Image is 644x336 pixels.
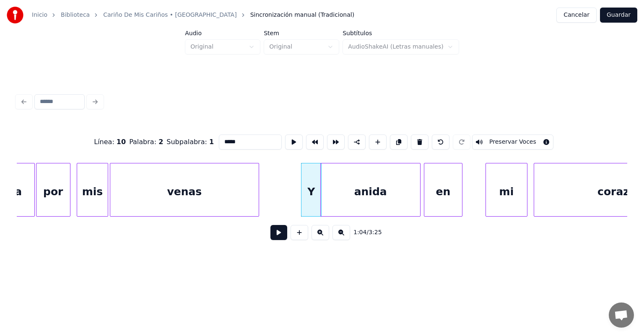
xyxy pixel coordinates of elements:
[353,228,366,237] span: 1:04
[103,11,237,19] a: Cariño De Mis Cariños • [GEOGRAPHIC_DATA]
[94,137,126,147] div: Línea :
[609,302,634,328] a: Chat abierto
[600,8,637,23] button: Guardar
[117,138,126,146] span: 10
[32,11,354,19] nav: breadcrumb
[369,228,382,237] span: 3:25
[250,11,354,19] span: Sincronización manual (Tradicional)
[472,134,553,150] button: Toggle
[264,30,339,36] label: Stem
[185,30,260,36] label: Audio
[61,11,90,19] a: Biblioteca
[7,7,23,23] img: youka
[353,228,374,237] div: /
[166,137,214,147] div: Subpalabra :
[32,11,47,19] a: Inicio
[209,138,214,146] span: 1
[556,8,597,23] button: Cancelar
[129,137,163,147] div: Palabra :
[343,30,459,36] label: Subtítulos
[158,138,163,146] span: 2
